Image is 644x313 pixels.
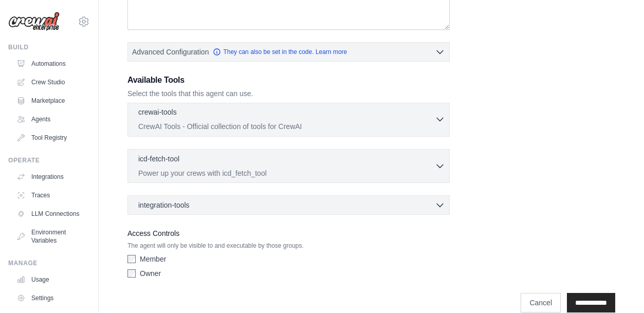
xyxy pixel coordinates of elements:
div: Build [8,43,90,51]
a: Environment Variables [12,224,90,249]
a: They can also be set in the code. Learn more [213,48,347,56]
button: icd-fetch-tool Power up your crews with icd_fetch_tool [132,154,445,178]
a: Agents [12,111,90,127]
p: The agent will only be visible to and executable by those groups. [127,242,450,250]
a: Settings [12,290,90,306]
a: Crew Studio [12,74,90,90]
a: Cancel [521,293,561,312]
a: Traces [12,187,90,204]
button: integration-tools [132,200,445,210]
button: Advanced Configuration They can also be set in the code. Learn more [128,43,449,61]
label: Access Controls [127,227,450,240]
img: Logo [8,12,60,31]
p: Power up your crews with icd_fetch_tool [138,168,435,178]
span: integration-tools [138,200,190,210]
a: Integrations [12,169,90,185]
p: icd-fetch-tool [138,154,179,164]
div: Operate [8,156,90,164]
label: Member [140,254,166,264]
p: CrewAI Tools - Official collection of tools for CrewAI [138,121,435,132]
div: Manage [8,259,90,267]
h3: Available Tools [127,74,450,86]
p: crewai-tools [138,107,177,117]
a: Usage [12,271,90,288]
p: Select the tools that this agent can use. [127,88,450,99]
span: Advanced Configuration [132,47,209,57]
button: crewai-tools CrewAI Tools - Official collection of tools for CrewAI [132,107,445,132]
label: Owner [140,268,161,279]
a: Automations [12,56,90,72]
a: Tool Registry [12,130,90,146]
a: LLM Connections [12,206,90,222]
a: Marketplace [12,93,90,109]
